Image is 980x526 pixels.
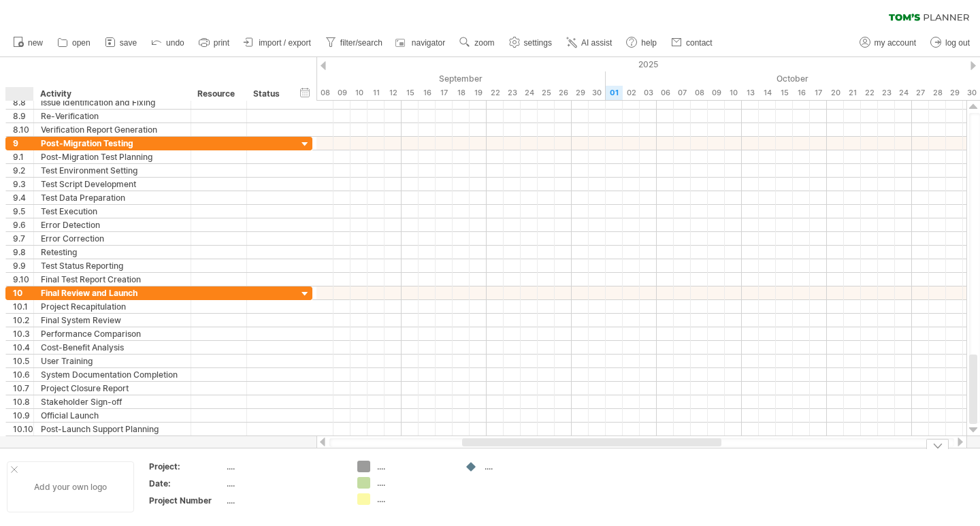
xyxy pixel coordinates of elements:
div: .... [227,478,341,489]
div: Re-Verification [41,110,184,122]
div: Project: [149,461,224,472]
div: Thursday, 18 September 2025 [453,86,470,100]
div: hide legend [926,439,949,449]
div: .... [227,495,341,506]
span: undo [166,38,184,48]
div: Monday, 20 October 2025 [827,86,844,100]
div: Tuesday, 16 September 2025 [419,86,436,100]
div: 8.9 [13,110,33,122]
a: import / export [240,34,315,52]
div: Monday, 22 September 2025 [487,86,504,100]
div: 10.1 [13,300,33,313]
div: 10.4 [13,341,33,354]
div: Date: [149,478,224,489]
div: Friday, 24 October 2025 [895,86,912,100]
a: settings [506,34,556,52]
div: Wednesday, 15 October 2025 [776,86,793,100]
a: open [54,34,95,52]
div: Friday, 19 September 2025 [470,86,487,100]
div: Project Closure Report [41,382,184,395]
div: Post-Migration Test Planning [41,150,184,163]
div: Tuesday, 21 October 2025 [844,86,861,100]
div: Wednesday, 8 October 2025 [691,86,708,100]
div: 9.3 [13,178,33,191]
div: Tuesday, 30 September 2025 [589,86,606,100]
span: contact [686,38,713,48]
div: .... [227,461,341,472]
div: 9.9 [13,259,33,272]
span: save [120,38,137,48]
div: Monday, 29 September 2025 [572,86,589,100]
div: Thursday, 25 September 2025 [538,86,555,100]
span: my account [875,38,916,48]
div: Resource [197,87,239,101]
div: Test Data Preparation [41,191,184,204]
div: Friday, 10 October 2025 [725,86,742,100]
div: .... [485,461,559,472]
a: zoom [456,34,498,52]
div: Final System Review [41,314,184,327]
span: AI assist [581,38,612,48]
div: 9.1 [13,150,33,163]
span: help [641,38,657,48]
div: Friday, 26 September 2025 [555,86,572,100]
div: .... [377,493,451,505]
div: System Documentation Completion [41,368,184,381]
div: Post-Launch Support Planning [41,423,184,435]
div: Tuesday, 28 October 2025 [929,86,946,100]
span: open [72,38,91,48]
div: Thursday, 9 October 2025 [708,86,725,100]
div: Tuesday, 7 October 2025 [674,86,691,100]
div: 9.4 [13,191,33,204]
div: Tuesday, 9 September 2025 [333,86,350,100]
div: Thursday, 16 October 2025 [793,86,810,100]
a: contact [668,34,717,52]
div: Friday, 17 October 2025 [810,86,827,100]
div: Wednesday, 1 October 2025 [606,86,623,100]
div: Test Environment Setting [41,164,184,177]
div: .... [377,461,451,472]
div: Thursday, 11 September 2025 [367,86,385,100]
div: Project Number [149,495,224,506]
div: Friday, 3 October 2025 [640,86,657,100]
div: 9.5 [13,205,33,218]
div: 10.8 [13,395,33,408]
a: print [195,34,233,52]
div: Post-Migration Testing [41,137,184,150]
div: Monday, 13 October 2025 [742,86,759,100]
a: help [623,34,661,52]
div: Monday, 15 September 2025 [402,86,419,100]
span: import / export [259,38,311,48]
span: settings [524,38,552,48]
div: Friday, 12 September 2025 [385,86,402,100]
a: undo [148,34,189,52]
span: print [214,38,229,48]
div: Activity [40,87,183,101]
div: 8.10 [13,123,33,136]
div: Status [253,87,283,101]
a: new [10,34,47,52]
div: Thursday, 2 October 2025 [623,86,640,100]
div: 9 [13,137,33,150]
div: Wednesday, 22 October 2025 [861,86,878,100]
div: Wednesday, 24 September 2025 [521,86,538,100]
div: Final Review and Launch [41,286,184,299]
a: navigator [393,34,449,52]
div: User Training [41,355,184,367]
div: 9.7 [13,232,33,245]
span: filter/search [340,38,382,48]
div: Issue Identification and Fixing [41,96,184,109]
a: filter/search [322,34,387,52]
div: 10.7 [13,382,33,395]
div: Wednesday, 17 September 2025 [436,86,453,100]
div: 10 [13,286,33,299]
div: Cost-Benefit Analysis [41,341,184,354]
a: AI assist [563,34,616,52]
div: Wednesday, 10 September 2025 [350,86,367,100]
div: 9.8 [13,246,33,259]
div: Verification Report Generation [41,123,184,136]
div: 9.2 [13,164,33,177]
div: 10.3 [13,327,33,340]
div: Tuesday, 23 September 2025 [504,86,521,100]
span: log out [945,38,970,48]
